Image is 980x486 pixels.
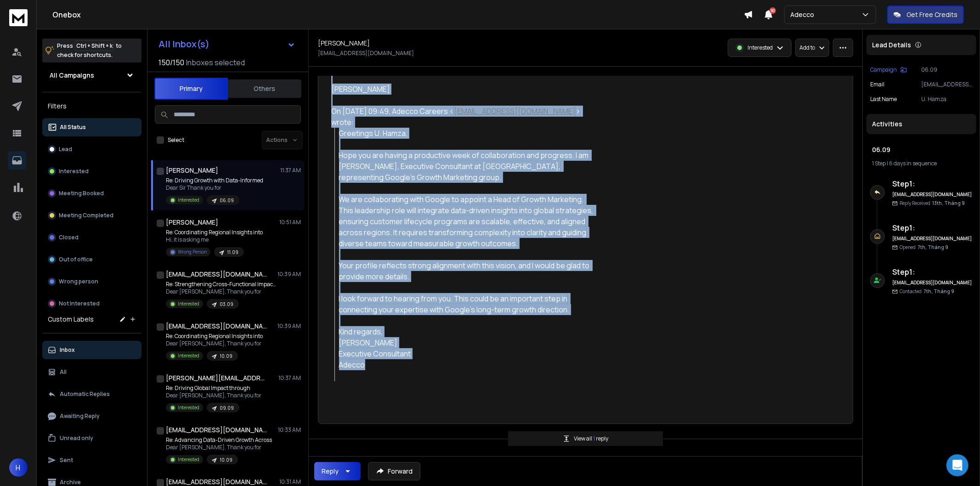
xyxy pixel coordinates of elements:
span: 1 [593,435,596,442]
p: Closed [59,234,79,241]
p: View all reply [574,435,608,442]
h6: Step 1 : [892,266,973,277]
button: All Inbox(s) [151,35,303,53]
p: All Status [60,124,86,131]
p: Email [870,81,884,88]
div: Adecco [339,359,600,370]
button: Sent [42,451,142,469]
div: Hope you are having a productive week of collaboration and progress. I am [PERSON_NAME], Executiv... [339,150,600,183]
h3: Filters [42,100,142,113]
p: Re: Coordinating Regional Insights into [166,333,263,340]
p: 06.09 [220,197,234,204]
p: 10:33 AM [278,426,301,434]
p: Lead Details [872,40,911,50]
span: 6 days in sequence [889,159,937,167]
h1: [PERSON_NAME][EMAIL_ADDRESS][DOMAIN_NAME] [166,373,267,383]
p: Re: Advancing Data-Driven Growth Across [166,436,272,444]
p: Dear [PERSON_NAME], Thank you for [166,392,261,399]
div: Your profile reflects strong alignment with this vision, and I would be glad to provide more deta... [339,260,600,282]
p: Re: Strengthening Cross-Functional Impact in [166,281,276,288]
p: Re: Coordinating Regional Insights into [166,229,263,236]
p: Wrong person [59,278,98,285]
h6: [EMAIL_ADDRESS][DOMAIN_NAME] [892,279,973,286]
h1: [PERSON_NAME] [166,166,218,175]
h1: [EMAIL_ADDRESS][DOMAIN_NAME] [166,425,267,435]
p: 11.09 [227,249,238,256]
div: I look forward to hearing from you. This could be an important step in connecting your expertise ... [339,293,600,315]
p: Interested [178,352,199,359]
p: All [60,368,67,376]
p: Last Name [870,96,897,103]
div: On [DATE] 09:49, Adecco Careers < > wrote: [331,106,600,128]
div: Reply [322,467,339,476]
button: Wrong person [42,272,142,291]
p: Get Free Credits [906,10,957,19]
div: [PERSON_NAME] [331,84,600,95]
div: Kind regards, [339,326,600,337]
p: Sent [60,457,73,464]
span: 50 [770,7,776,14]
p: Interested [178,404,199,411]
h1: Onebox [52,9,744,20]
div: Open Intercom Messenger [946,454,969,476]
button: Reply [314,462,361,480]
h1: [EMAIL_ADDRESS][DOMAIN_NAME] [166,270,267,279]
h6: [EMAIL_ADDRESS][DOMAIN_NAME] [892,191,973,198]
button: H [9,458,28,477]
h3: Custom Labels [48,315,94,324]
h1: [EMAIL_ADDRESS][DOMAIN_NAME] [166,322,267,331]
p: Meeting Booked [59,190,104,197]
h1: 06.09 [872,145,971,154]
div: Activities [867,114,976,134]
p: Interested [178,197,199,203]
div: Executive Consultant [339,348,600,359]
p: Lead [59,146,72,153]
p: Re: Driving Global Impact through [166,384,261,392]
p: 03.09 [220,301,233,308]
button: Closed [42,228,142,247]
p: Campaign [870,66,897,73]
p: Opened [900,244,948,251]
button: Meeting Completed [42,206,142,225]
button: Primary [154,78,228,100]
p: Automatic Replies [60,390,110,398]
span: Ctrl + Shift + k [75,40,114,51]
h3: Inboxes selected [186,57,245,68]
p: Awaiting Reply [60,413,100,420]
button: Inbox [42,341,142,359]
button: Get Free Credits [887,6,964,24]
button: Campaign [870,66,907,73]
button: All [42,363,142,381]
p: Dear [PERSON_NAME], Thank you for [166,444,272,451]
div: Greetings U. Hamza, [339,128,600,139]
button: Interested [42,162,142,181]
button: All Status [42,118,142,136]
button: Meeting Booked [42,184,142,203]
h6: Step 1 : [892,222,973,233]
span: 1 Step [872,159,886,167]
button: Unread only [42,429,142,447]
p: Dear Sir Thank you for [166,184,263,192]
h6: [EMAIL_ADDRESS][DOMAIN_NAME] [892,235,973,242]
p: Not Interested [59,300,100,307]
h1: All Campaigns [50,71,94,80]
button: All Campaigns [42,66,142,85]
p: Inbox [60,346,75,354]
p: Hi, it is asking me [166,236,263,243]
p: Unread only [60,435,93,442]
label: Select [168,136,184,144]
button: Lead [42,140,142,158]
button: Automatic Replies [42,385,142,403]
p: 11:37 AM [280,167,301,174]
p: Interested [748,44,773,51]
h1: All Inbox(s) [159,40,210,49]
p: Meeting Completed [59,212,113,219]
p: 10:39 AM [278,322,301,330]
p: Adecco [790,10,818,19]
h1: [PERSON_NAME] [318,39,370,48]
p: Add to [799,44,815,51]
p: 06.09 [921,66,973,73]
